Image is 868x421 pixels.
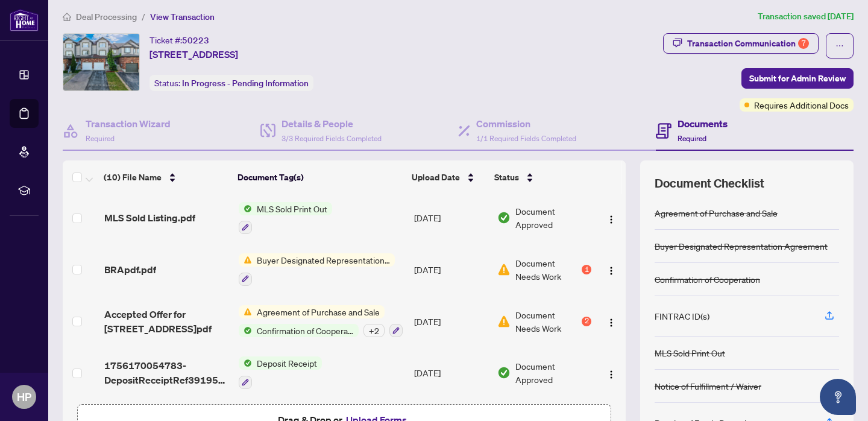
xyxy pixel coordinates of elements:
[104,358,229,387] span: 1756170054783-DepositReceiptRef391955581.pdf
[239,253,252,267] img: Status Icon
[582,317,591,326] div: 2
[582,265,591,274] div: 1
[150,11,215,22] span: View Transaction
[239,202,332,235] button: Status IconMLS Sold Print Out
[655,239,828,253] div: Buyer Designated Representation Agreement
[497,211,511,224] img: Document Status
[687,34,809,53] div: Transaction Communication
[86,134,115,143] span: Required
[655,379,761,393] div: Notice of Fulfillment / Waiver
[239,324,252,337] img: Status Icon
[239,305,252,318] img: Status Icon
[497,263,511,276] img: Document Status
[655,309,709,323] div: FINTRAC ID(s)
[655,206,778,220] div: Agreement of Purchase and Sale
[489,160,593,194] th: Status
[17,388,31,405] span: HP
[606,215,616,224] img: Logo
[63,34,139,90] img: IMG-X12318870_1.jpg
[754,98,849,112] span: Requires Additional Docs
[252,356,322,370] span: Deposit Receipt
[149,75,313,91] div: Status:
[86,116,171,131] h4: Transaction Wizard
[678,116,728,131] h4: Documents
[363,324,385,337] div: + 2
[497,366,511,379] img: Document Status
[104,262,156,277] span: BRApdf.pdf
[515,359,591,386] span: Document Approved
[606,318,616,328] img: Logo
[252,202,332,215] span: MLS Sold Print Out
[239,356,322,389] button: Status IconDeposit Receipt
[602,363,621,382] button: Logo
[252,253,395,267] span: Buyer Designated Representation Agreement
[758,10,854,24] article: Transaction saved [DATE]
[104,307,229,336] span: Accepted Offer for [STREET_ADDRESS]pdf
[602,208,621,227] button: Logo
[412,171,460,184] span: Upload Date
[515,308,579,335] span: Document Needs Work
[233,160,407,194] th: Document Tag(s)
[182,35,209,46] span: 50223
[239,305,403,338] button: Status IconAgreement of Purchase and SaleStatus IconConfirmation of Cooperation+2
[655,175,764,192] span: Document Checklist
[494,171,519,184] span: Status
[497,315,511,328] img: Document Status
[104,171,162,184] span: (10) File Name
[606,370,616,379] img: Logo
[678,134,706,143] span: Required
[10,9,39,31] img: logo
[239,202,252,215] img: Status Icon
[252,324,359,337] span: Confirmation of Cooperation
[239,253,395,286] button: Status IconBuyer Designated Representation Agreement
[104,210,195,225] span: MLS Sold Listing.pdf
[99,160,233,194] th: (10) File Name
[663,33,819,54] button: Transaction Communication7
[63,13,71,21] span: home
[409,244,492,296] td: [DATE]
[655,346,725,359] div: MLS Sold Print Out
[281,134,382,143] span: 3/3 Required Fields Completed
[835,42,844,50] span: ellipsis
[798,38,809,49] div: 7
[149,33,209,47] div: Ticket #:
[749,69,846,88] span: Submit for Admin Review
[515,256,579,283] span: Document Needs Work
[142,10,145,24] li: /
[606,266,616,276] img: Logo
[820,379,856,415] button: Open asap
[409,347,492,399] td: [DATE]
[602,260,621,279] button: Logo
[239,356,252,370] img: Status Icon
[409,192,492,244] td: [DATE]
[602,312,621,331] button: Logo
[409,296,492,347] td: [DATE]
[149,47,238,62] span: [STREET_ADDRESS]
[655,273,760,286] div: Confirmation of Cooperation
[741,68,854,89] button: Submit for Admin Review
[476,116,576,131] h4: Commission
[182,78,309,89] span: In Progress - Pending Information
[76,11,137,22] span: Deal Processing
[252,305,385,318] span: Agreement of Purchase and Sale
[515,204,591,231] span: Document Approved
[281,116,382,131] h4: Details & People
[407,160,489,194] th: Upload Date
[476,134,576,143] span: 1/1 Required Fields Completed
